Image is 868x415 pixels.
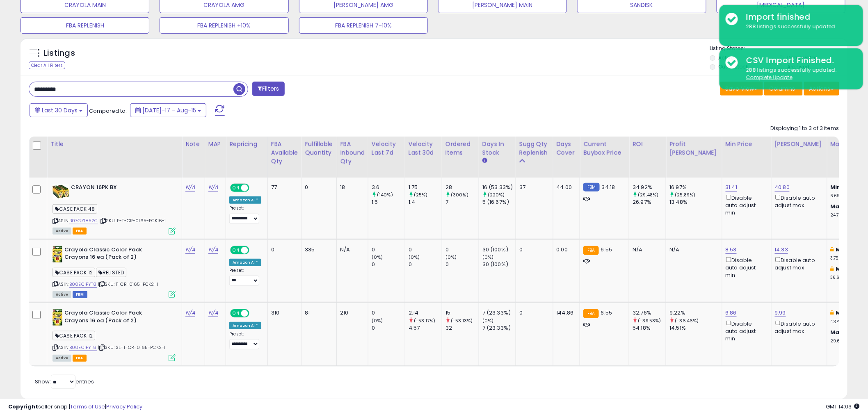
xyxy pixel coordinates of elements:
div: 0 [409,261,442,268]
small: (0%) [409,254,420,260]
span: OFF [248,310,261,317]
span: CASE PACK 48 [53,204,97,214]
small: (-53.17%) [414,317,435,324]
a: N/A [185,183,195,192]
div: 144.86 [557,309,574,317]
span: 2025-09-15 14:03 GMT [826,403,860,410]
small: (0%) [372,317,383,324]
div: 0 [519,246,547,253]
a: N/A [185,309,195,317]
div: 7 [445,198,479,206]
div: 4.57 [409,324,442,332]
div: Amazon AI * [229,322,261,329]
button: Filters [252,82,284,96]
span: OFF [248,246,261,253]
div: 0 [372,324,405,332]
div: N/A [633,246,660,253]
span: ON [231,246,241,253]
b: CRAYON 16PK BX [71,184,171,194]
div: Min Price [726,140,768,148]
div: 1.4 [409,198,442,206]
div: ASIN: [53,246,176,297]
a: B00ECIFYT8 [69,344,97,351]
th: Please note that this number is a calculation based on your required days of coverage and your ve... [516,137,553,178]
div: 18 [340,184,362,191]
div: Ordered Items [445,140,475,157]
div: Velocity Last 7d [372,140,402,157]
button: FBA REPLENISH +10% [160,17,288,34]
span: 34.18 [602,183,615,191]
a: N/A [208,309,218,317]
b: Min: [831,183,843,191]
u: Complete Update [746,74,793,81]
p: Listing States: [710,45,847,52]
span: FBA [73,228,87,235]
div: FBA Available Qty [271,140,298,166]
div: 0 [372,246,405,253]
strong: Copyright [8,403,38,410]
b: Crayola Classic Color Pack Crayons 16 ea (Pack of 2) [64,246,164,263]
div: Disable auto adjust max [775,319,821,335]
small: (25.89%) [675,192,696,198]
div: 16 (53.33%) [482,184,516,191]
h5: Listings [43,48,75,59]
div: 9.22% [669,309,722,317]
a: N/A [208,183,218,192]
div: 81 [305,309,330,317]
small: (300%) [451,192,468,198]
small: (0%) [482,254,494,260]
div: ASIN: [53,184,176,234]
div: 1.75 [409,184,442,191]
button: Last 30 Days [30,103,88,117]
div: Preset: [229,331,261,350]
button: [DATE]-17 - Aug-15 [130,103,206,117]
div: 2.14 [409,309,442,317]
div: 14.51% [669,324,722,332]
a: 9.99 [775,309,786,317]
span: OFF [248,185,261,192]
a: B00ECIFYT8 [69,281,97,288]
label: Out of Stock [719,63,749,70]
div: 288 listings successfully updated. [740,23,857,31]
div: 44.00 [557,184,574,191]
div: 1.5 [372,198,405,206]
div: Note [185,140,201,148]
span: RELISTED [96,268,126,277]
div: Repricing [229,140,264,148]
div: 335 [305,246,330,253]
small: (0%) [372,254,383,260]
div: Profit [PERSON_NAME] [669,140,718,157]
b: Crayola Classic Color Pack Crayons 16 ea (Pack of 2) [64,309,164,326]
a: 40.80 [775,183,790,192]
img: 51U2f4wVJEL._SL40_.jpg [53,184,69,200]
span: All listings currently available for purchase on Amazon [53,228,71,235]
small: (29.48%) [638,192,659,198]
div: Disable auto adjust min [726,193,765,217]
div: 310 [271,309,295,317]
div: 37 [519,184,547,191]
div: 5 (16.67%) [482,198,516,206]
div: CSV Import Finished. [740,55,857,66]
span: All listings currently available for purchase on Amazon [53,355,71,362]
span: ON [231,310,241,317]
div: Amazon AI * [229,196,261,204]
div: 7 (23.33%) [482,324,516,332]
div: Days In Stock [482,140,512,157]
div: 0 [372,261,405,268]
div: MAP [208,140,222,148]
div: Title [50,140,178,148]
a: Privacy Policy [106,403,142,410]
a: 8.53 [726,246,737,254]
div: Fulfillable Quantity [305,140,333,157]
span: FBA [73,355,87,362]
span: Last 30 Days [42,106,78,114]
div: 0 [519,309,547,317]
div: seller snap | | [8,403,142,411]
small: FBA [583,309,598,318]
span: FBM [73,291,87,298]
span: | SKU: F-T-CR-0165-PCK16-1 [99,217,166,224]
span: Compared to: [89,107,127,115]
div: 0 [305,184,330,191]
div: Preset: [229,268,261,286]
b: Max: [836,265,850,273]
